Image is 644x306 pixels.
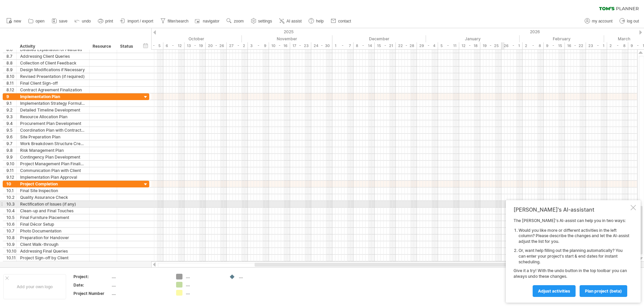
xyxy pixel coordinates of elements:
[6,147,16,154] div: 9.8
[6,255,16,261] div: 10.11
[93,43,113,50] div: Resource
[514,206,629,213] div: [PERSON_NAME]'s AI-assistant
[239,274,275,279] div: ....
[316,19,324,24] span: help
[148,35,242,42] div: October 2025
[20,100,86,106] div: Implementation Strategy Formulation
[6,100,16,106] div: 9.1
[20,208,86,214] div: Clean-up and Final Touches
[6,261,16,268] div: 10.12
[332,42,354,49] div: 1 - 7
[20,93,86,100] div: Implementation Plan
[538,289,570,294] span: Adjust activities
[20,60,86,66] div: Collection of Client Feedback
[6,60,16,66] div: 8.8
[112,291,168,296] div: ....
[112,274,168,279] div: ....
[519,248,629,265] li: Or, want help filling out the planning automatically? You can enter your project's start & end da...
[6,187,16,194] div: 10.1
[277,17,304,26] a: AI assist
[20,107,86,113] div: Detailed Timeline Development
[127,19,153,24] span: import / export
[142,42,163,49] div: 29 - 5
[6,194,16,201] div: 10.2
[6,241,16,248] div: 10.9
[186,290,222,296] div: ....
[20,87,86,93] div: Contract Agreement Finalization
[6,114,16,120] div: 9.3
[618,17,641,26] a: log out
[20,167,86,174] div: Communication Plan with Client
[20,228,86,234] div: Photo Documentation
[6,80,16,86] div: 8.11
[20,120,86,127] div: Procurement Plan Development
[6,53,16,59] div: 8.7
[627,19,639,24] span: log out
[20,161,86,167] div: Project Management Plan Finalization
[329,17,353,26] a: contact
[73,282,110,288] div: Date:
[533,285,576,297] a: Adjust activities
[20,127,86,133] div: Coordination Plan with Contractors
[20,140,86,147] div: Work Breakdown Structure Creation
[73,291,110,296] div: Project Number
[234,19,244,24] span: zoom
[20,261,86,268] div: Post-Project Review.
[20,53,86,59] div: Addressing Client Queries
[20,147,86,154] div: Risk Management Plan
[20,181,86,187] div: Project Completion
[82,19,91,24] span: undo
[607,42,628,49] div: 2 - 8
[120,43,135,50] div: Status
[6,67,16,73] div: 8.9
[6,154,16,160] div: 9.9
[206,42,227,49] div: 20 - 26
[20,80,86,86] div: Final Client Sign-off
[290,42,311,49] div: 17 - 23
[20,221,86,227] div: Final Décor Setup
[565,42,586,49] div: 16 - 22
[73,17,93,26] a: undo
[514,218,629,297] div: The [PERSON_NAME]'s AI-assist can help you in two ways: Give it a try! With the undo button in th...
[20,154,86,160] div: Contingency Plan Development
[6,73,16,80] div: 8.10
[459,42,480,49] div: 12 - 18
[6,234,16,241] div: 10.8
[580,285,627,297] a: plan project (beta)
[36,19,45,24] span: open
[50,17,69,26] a: save
[438,42,459,49] div: 5 - 11
[186,282,222,288] div: ....
[20,114,86,120] div: Resource Allocation Plan
[585,289,622,294] span: plan project (beta)
[354,42,375,49] div: 8 - 14
[203,19,219,24] span: navigator
[20,43,86,50] div: Activity
[225,17,246,26] a: zoom
[269,42,290,49] div: 10 - 16
[20,187,86,194] div: Final Site Inspection
[59,19,67,24] span: save
[20,194,86,201] div: Quality Assurance Check
[6,127,16,133] div: 9.5
[544,42,565,49] div: 9 - 15
[112,282,168,288] div: ....
[227,42,248,49] div: 27 - 2
[3,274,66,299] div: Add your own logo
[6,214,16,221] div: 10.5
[20,201,86,207] div: Rectification of Issues (if any)
[6,93,16,100] div: 9
[311,42,332,49] div: 24 - 30
[6,228,16,234] div: 10.7
[6,140,16,147] div: 9.7
[248,42,269,49] div: 3 - 9
[20,214,86,221] div: Final Furniture Placement
[583,17,614,26] a: my account
[159,17,191,26] a: filter/search
[523,42,544,49] div: 2 - 8
[105,19,113,24] span: print
[332,35,426,42] div: December 2025
[6,201,16,207] div: 10.3
[6,120,16,127] div: 9.4
[286,19,302,24] span: AI assist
